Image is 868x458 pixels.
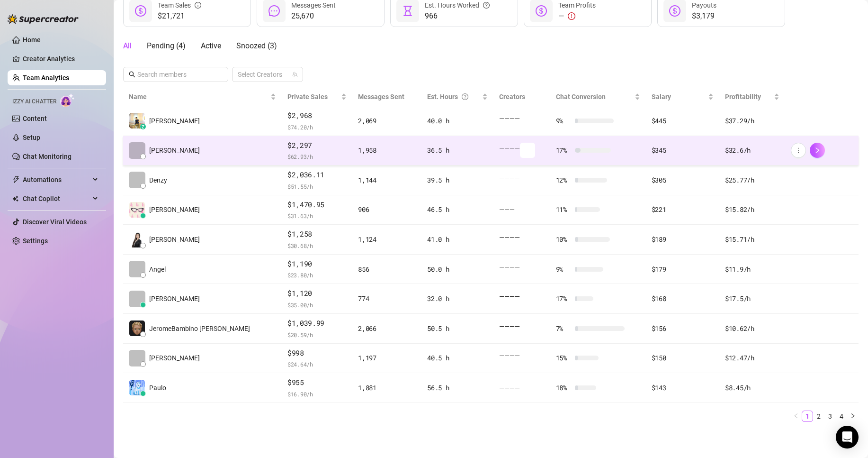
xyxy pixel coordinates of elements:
span: [PERSON_NAME] [149,204,200,215]
span: [PERSON_NAME] [149,234,200,245]
div: 39.5 h [427,175,488,185]
div: 32.0 h [427,293,488,304]
span: $1,470.95 [287,199,347,211]
div: $156 [652,323,714,334]
a: 1 [802,411,813,421]
div: $11.9 /h [725,264,779,275]
button: left [790,411,802,422]
button: right [847,411,859,422]
span: 25,670 [291,10,336,22]
div: 50.5 h [427,323,488,334]
span: exclamation-circle [568,12,575,20]
div: $189 [652,234,714,245]
div: — — — — [499,113,545,128]
span: 18 % [556,383,571,393]
img: Alexandra Lator… [129,202,145,218]
li: 1 [802,411,813,422]
div: $221 [652,204,714,215]
div: $168 [652,293,714,304]
span: 12 % [556,175,571,185]
div: $17.5 /h [725,293,779,304]
span: $ 16.90 /h [287,389,347,399]
span: [PERSON_NAME] [149,293,200,304]
span: Messages Sent [358,93,404,101]
div: 2,069 [358,116,416,126]
a: 3 [825,411,835,421]
div: $15.71 /h [725,234,779,245]
span: Snoozed ( 3 ) [236,41,277,50]
li: Previous Page [790,411,802,422]
span: JeromeBambino [PERSON_NAME] [149,323,250,334]
span: $ 23.80 /h [287,270,347,280]
li: 3 [824,411,836,422]
span: Private Sales [287,93,328,101]
div: $8.45 /h [725,383,779,393]
span: question-circle [462,92,468,102]
div: — — — — [499,232,545,247]
span: $ 20.59 /h [287,330,347,339]
span: $2,036.11 [287,169,347,181]
span: Team Profits [558,1,596,9]
span: Paulo [149,383,166,393]
span: Chat Copilot [23,191,90,206]
a: Settings [23,237,48,245]
div: — [558,10,596,22]
div: $15.82 /h [725,204,779,215]
div: — — — [499,204,545,215]
span: right [850,413,856,419]
div: 1,144 [358,175,416,185]
span: Salary [652,93,671,101]
div: — — — — [499,173,545,188]
input: Search members [137,69,215,80]
span: $ 24.64 /h [287,359,347,369]
a: Team Analytics [23,74,69,82]
span: $2,297 [287,140,347,151]
div: — — — — [499,262,545,277]
div: $37.29 /h [725,116,779,126]
li: 4 [836,411,847,422]
li: Next Page [847,411,859,422]
span: $1,258 [287,229,347,240]
a: Content [23,115,47,122]
span: Profitability [725,93,761,101]
div: z [140,124,146,129]
span: team [292,72,298,77]
img: Chat Copilot [12,195,18,202]
span: $3,179 [692,10,716,22]
div: 1,881 [358,383,416,393]
span: [PERSON_NAME] [149,353,200,363]
span: message [268,5,280,17]
span: $ 51.55 /h [287,182,347,191]
span: $1,190 [287,258,347,270]
span: [PERSON_NAME] [149,116,200,126]
img: Jessa Cadiogan [129,232,145,247]
div: 41.0 h [427,234,488,245]
a: Setup [23,134,40,141]
span: 10 % [556,234,571,245]
span: Angel [149,264,166,275]
span: 966 [425,10,490,22]
div: $12.47 /h [725,353,779,363]
div: $445 [652,116,714,126]
th: Creators [493,88,550,106]
span: Izzy AI Chatter [12,97,56,106]
span: dollar-circle [135,5,146,17]
div: 856 [358,264,416,275]
div: $179 [652,264,714,275]
span: $ 31.63 /h [287,211,347,220]
div: 2,066 [358,323,416,334]
div: Est. Hours [427,92,480,102]
img: Paulo [129,380,145,395]
div: $25.77 /h [725,175,779,185]
a: Creator Analytics [23,51,98,66]
span: $1,120 [287,288,347,299]
span: 7 % [556,323,571,334]
span: Payouts [692,1,716,9]
div: 1,124 [358,234,416,245]
div: — — — — [499,350,545,366]
a: Discover Viral Videos [23,218,87,226]
span: $ 62.93 /h [287,152,347,161]
span: $1,039.99 [287,318,347,329]
img: JeromeBambino E… [129,321,145,336]
div: 1,197 [358,353,416,363]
